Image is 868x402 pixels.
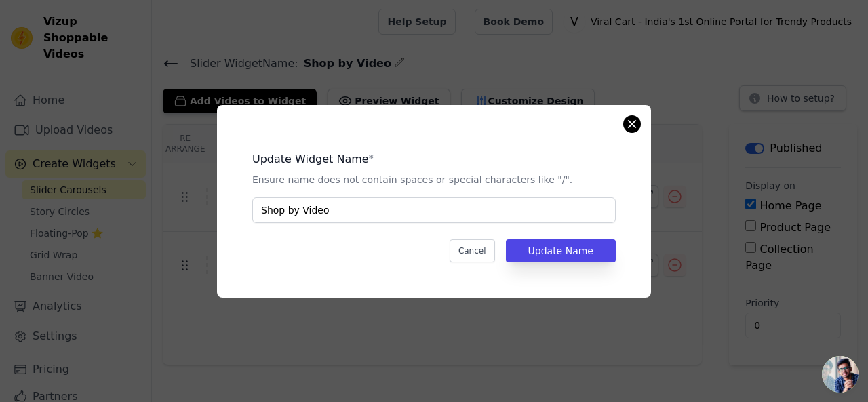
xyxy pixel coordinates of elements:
p: Ensure name does not contain spaces or special characters like "/". [252,173,616,186]
button: Cancel [450,239,495,262]
button: Update Name [506,239,616,262]
a: Open chat [822,356,859,393]
legend: Update Widget Name [252,151,369,167]
button: Close modal [624,116,640,132]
